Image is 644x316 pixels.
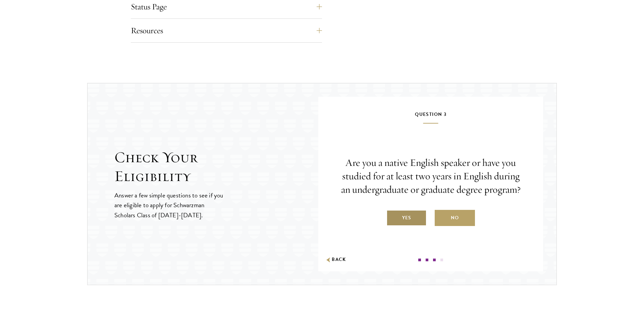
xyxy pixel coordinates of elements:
button: Back [325,256,346,263]
p: Are you a native English speaker or have you studied for at least two years in English during an ... [338,156,523,196]
button: Resources [131,22,322,39]
label: No [435,210,475,226]
p: Answer a few simple questions to see if you are eligible to apply for Schwarzman Scholars Class o... [114,190,224,220]
label: Yes [386,210,427,226]
h5: Question 3 [338,110,523,124]
h2: Check Your Eligibility [114,148,318,186]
